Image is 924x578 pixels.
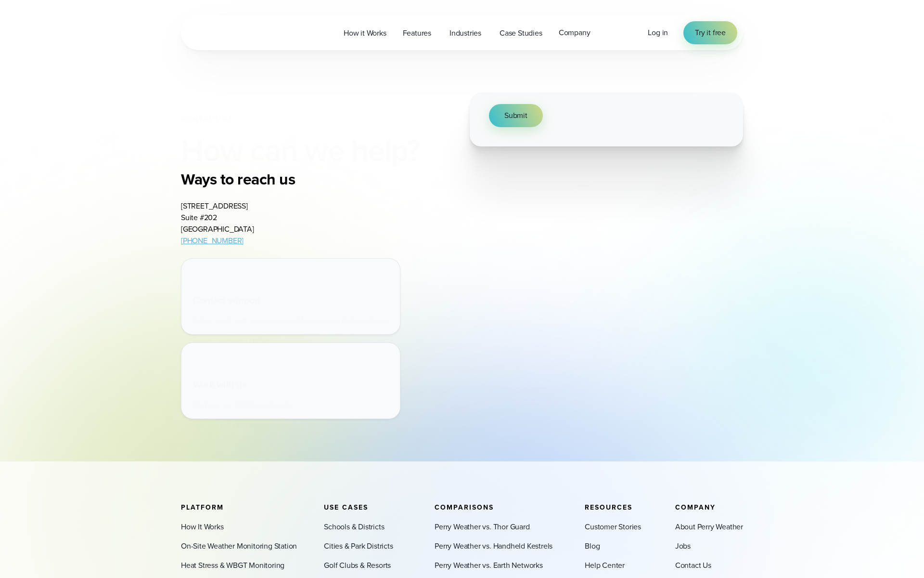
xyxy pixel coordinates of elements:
a: Perry Weather vs. Handheld Kestrels [435,540,552,552]
a: Cities & Park Districts [324,540,393,552]
a: How it Works [335,23,395,43]
a: Jobs [675,540,691,552]
a: Golf Clubs & Resorts [324,560,391,571]
a: Log in [648,27,668,39]
span: Company [559,27,590,39]
a: Perry Weather vs. Thor Guard [435,521,529,533]
span: Comparisons [435,502,494,512]
a: Perry Weather vs. Earth Networks [435,560,543,571]
a: Customer Stories [585,521,641,533]
a: Blog [585,540,600,552]
span: Submit [504,110,527,121]
a: Schools & Districts [324,521,384,533]
span: Industries [449,27,481,39]
span: Resources [585,502,632,512]
span: Try it free [695,27,726,39]
h3: Ways to reach us [181,170,406,189]
a: Heat Stress & WBGT Monitoring [181,560,284,571]
span: How it Works [344,27,386,39]
a: Case Studies [491,23,551,43]
span: Use Cases [324,502,368,512]
span: Company [675,502,716,512]
a: [PHONE_NUMBER] [181,235,244,246]
a: Contact Us [675,560,711,571]
button: Submit [489,104,543,127]
a: On-Site Weather Monitoring Station [181,540,297,552]
span: Features [403,27,431,39]
a: Help Center [585,560,625,571]
address: [STREET_ADDRESS] Suite #202 [GEOGRAPHIC_DATA] [181,200,254,247]
span: Case Studies [500,27,542,39]
span: Platform [181,502,224,512]
a: Try it free [683,21,737,44]
a: About Perry Weather [675,521,743,533]
a: How It Works [181,521,224,533]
